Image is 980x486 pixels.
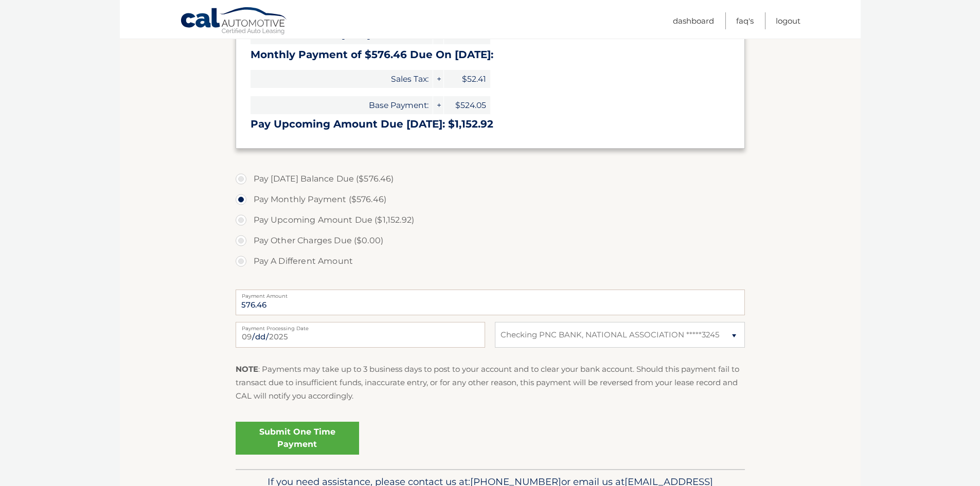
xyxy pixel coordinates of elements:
label: Pay Monthly Payment ($576.46) [236,189,745,210]
p: : Payments may take up to 3 business days to post to your account and to clear your bank account.... [236,363,745,403]
a: Dashboard [673,12,714,29]
span: Base Payment: [251,96,433,114]
a: Submit One Time Payment [236,422,359,455]
label: Pay A Different Amount [236,251,745,272]
input: Payment Amount [236,290,745,315]
label: Pay Other Charges Due ($0.00) [236,230,745,251]
h3: Pay Upcoming Amount Due [DATE]: $1,152.92 [251,118,730,131]
span: $524.05 [444,96,490,114]
label: Payment Processing Date [236,322,485,330]
span: + [433,96,443,114]
input: Payment Date [236,322,485,348]
a: FAQ's [736,12,754,29]
h3: Monthly Payment of $576.46 Due On [DATE]: [251,48,730,61]
label: Pay [DATE] Balance Due ($576.46) [236,169,745,189]
label: Pay Upcoming Amount Due ($1,152.92) [236,210,745,230]
span: $52.41 [444,70,490,88]
label: Payment Amount [236,290,745,298]
a: Logout [776,12,800,29]
span: Sales Tax: [251,70,433,88]
span: + [433,70,443,88]
strong: NOTE [236,364,258,374]
a: Cal Automotive [180,7,288,37]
